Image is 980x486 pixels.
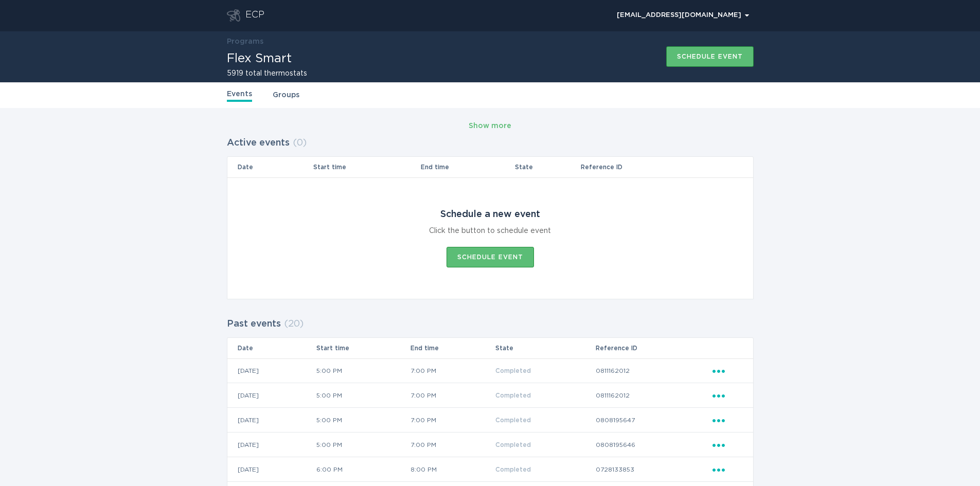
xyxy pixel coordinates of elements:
[420,157,514,177] th: End time
[712,365,743,376] div: Popover menu
[457,254,523,260] div: Schedule event
[612,8,754,23] button: Open user account details
[617,12,749,19] div: [EMAIL_ADDRESS][DOMAIN_NAME]
[677,53,743,60] div: Schedule event
[227,338,316,358] th: Date
[410,383,495,408] td: 7:00 PM
[595,433,711,457] td: 0808195646
[410,338,495,358] th: End time
[495,417,531,423] span: Completed
[227,358,316,383] td: [DATE]
[227,457,753,482] tr: cc33437bfe2242e6bf7ea84466426fa5
[712,439,743,451] div: Popover menu
[227,383,753,408] tr: e239aa39e4c74fffbf692405308569c0
[595,383,711,408] td: 0811162012
[227,433,753,457] tr: 979110e5e51e45d08e352b14f756bff4
[284,319,304,329] span: ( 20 )
[273,89,299,101] a: Groups
[227,70,307,77] h2: 5919 total thermostats
[227,157,753,177] tr: Table Headers
[227,358,753,383] tr: 2e769d8736ac4692872633c446383f77
[245,9,264,22] div: ECP
[410,408,495,433] td: 7:00 PM
[316,408,410,433] td: 5:00 PM
[612,8,754,23] div: Popover menu
[495,338,595,358] th: State
[495,392,531,399] span: Completed
[469,120,511,132] div: Show more
[316,383,410,408] td: 5:00 PM
[447,247,534,267] button: Schedule event
[227,38,263,45] a: Programs
[227,134,290,152] h2: Active events
[316,433,410,457] td: 5:00 PM
[227,383,316,408] td: [DATE]
[712,415,743,426] div: Popover menu
[316,358,410,383] td: 5:00 PM
[227,88,252,102] a: Events
[495,466,531,473] span: Completed
[429,225,551,237] div: Click the button to schedule event
[712,390,743,401] div: Popover menu
[666,46,754,67] button: Schedule event
[440,209,540,220] div: Schedule a new event
[227,457,316,482] td: [DATE]
[495,368,531,374] span: Completed
[227,315,281,333] h2: Past events
[595,338,711,358] th: Reference ID
[410,433,495,457] td: 7:00 PM
[595,457,711,482] td: 0728133853
[595,358,711,383] td: 0811162012
[514,157,580,177] th: State
[495,442,531,448] span: Completed
[227,52,307,65] h1: Flex Smart
[595,408,711,433] td: 0808195647
[712,464,743,475] div: Popover menu
[410,457,495,482] td: 8:00 PM
[293,138,307,148] span: ( 0 )
[227,338,753,358] tr: Table Headers
[580,157,712,177] th: Reference ID
[410,358,495,383] td: 7:00 PM
[316,457,410,482] td: 6:00 PM
[227,408,316,433] td: [DATE]
[469,118,511,134] button: Show more
[227,433,316,457] td: [DATE]
[227,408,753,433] tr: 09cd2959fd634f1fa2c5e30a0dc4d0cc
[227,157,313,177] th: Date
[316,338,410,358] th: Start time
[227,9,240,22] button: Go to dashboard
[313,157,420,177] th: Start time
